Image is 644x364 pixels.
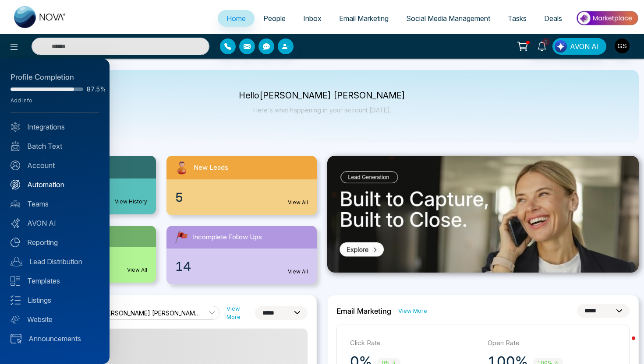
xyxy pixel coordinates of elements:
img: Avon-AI.svg [11,218,20,228]
img: batch_text_white.png [11,141,20,151]
img: Templates.svg [11,276,20,286]
a: Listings [11,295,99,305]
img: Reporting.svg [11,238,20,247]
iframe: Intercom live chat [614,334,635,355]
a: Reporting [11,237,99,248]
img: Listings.svg [11,295,21,305]
a: Lead Distribution [11,256,99,267]
img: announcements.svg [11,334,21,343]
a: Automation [11,179,99,190]
a: Announcements [11,333,99,344]
img: Automation.svg [11,180,20,189]
a: Integrations [11,122,99,132]
span: 87.5% [87,86,99,92]
a: Templates [11,276,99,286]
img: Integrated.svg [11,122,20,132]
img: team.svg [11,199,20,209]
img: Lead-dist.svg [11,257,22,266]
a: Teams [11,199,99,209]
img: Website.svg [11,315,20,324]
a: Batch Text [11,141,99,151]
a: AVON AI [11,218,99,228]
a: Website [11,314,99,325]
a: Account [11,160,99,171]
div: Profile Completion [11,72,99,83]
a: Add Info [11,97,32,104]
img: Account.svg [11,161,20,170]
